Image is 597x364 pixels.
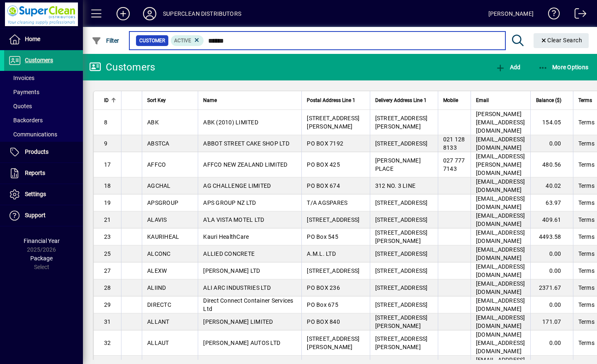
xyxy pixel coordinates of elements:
button: Clear [534,33,589,48]
span: Communications [8,131,57,138]
span: A'LA VISTA MOTEL LTD [203,216,264,223]
span: Terms [578,284,595,292]
span: [EMAIL_ADDRESS][DOMAIN_NAME] [476,195,525,210]
span: ALCONC [147,250,171,257]
span: Add [495,64,520,70]
span: Payments [8,89,39,95]
td: 171.07 [530,313,573,330]
span: Invoices [8,75,34,81]
span: 25 [104,250,111,257]
button: Profile [136,6,163,21]
span: [EMAIL_ADDRESS][DOMAIN_NAME] [476,229,525,244]
span: ALAVIS [147,216,167,223]
td: 2371.67 [530,279,573,296]
td: 0.00 [530,296,573,313]
a: Support [4,205,83,226]
td: 0.00 [530,245,573,262]
div: [PERSON_NAME] [488,7,534,20]
span: AG CHALLENGE LIMITED [203,182,271,189]
span: [DOMAIN_NAME][EMAIL_ADDRESS][DOMAIN_NAME] [476,331,525,354]
span: [EMAIL_ADDRESS][DOMAIN_NAME] [476,263,525,278]
a: Payments [4,85,83,99]
button: More Options [536,60,591,75]
div: Mobile [443,96,466,105]
button: Add [493,60,522,75]
span: 17 [104,161,111,168]
td: 480.56 [530,152,573,177]
td: 4493.58 [530,228,573,245]
span: 9 [104,140,107,147]
span: [EMAIL_ADDRESS][DOMAIN_NAME] [476,136,525,151]
span: PO BOX 674 [307,182,340,189]
span: [EMAIL_ADDRESS][DOMAIN_NAME] [476,280,525,295]
button: Filter [90,33,121,48]
span: [PERSON_NAME][EMAIL_ADDRESS][DOMAIN_NAME] [476,111,525,134]
span: ABK (2010) LIMITED [203,119,258,126]
td: 0.00 [530,330,573,356]
span: Balance ($) [536,96,561,105]
span: ALIIND [147,284,166,291]
a: Invoices [4,71,83,85]
button: Add [110,6,136,21]
span: [EMAIL_ADDRESS][DOMAIN_NAME] [476,314,525,329]
a: Products [4,142,83,163]
span: [STREET_ADDRESS] [375,216,428,223]
span: [STREET_ADDRESS] [307,216,359,223]
span: Mobile [443,96,458,105]
span: Terms [578,267,595,275]
span: [EMAIL_ADDRESS][PERSON_NAME][DOMAIN_NAME] [476,153,525,176]
mat-chip: Activation Status: Active [171,35,204,46]
span: [EMAIL_ADDRESS][DOMAIN_NAME] [476,212,525,227]
a: Home [4,29,83,50]
span: 021 128 8133 [443,136,465,151]
span: AFFCO [147,161,166,168]
span: APS GROUP NZ LTD [203,199,256,206]
span: Products [25,148,49,155]
span: Terms [578,339,595,347]
span: [STREET_ADDRESS][PERSON_NAME] [375,335,428,350]
span: [STREET_ADDRESS][PERSON_NAME] [307,115,359,130]
span: Terms [578,301,595,309]
span: ALLIED CONCRETE [203,250,255,257]
span: Kauri HealthCare [203,233,249,240]
a: Backorders [4,113,83,127]
span: Terms [578,233,595,241]
span: Customers [25,57,53,63]
span: ALLANT [147,318,170,325]
a: Reports [4,163,83,184]
span: Terms [578,216,595,224]
span: [STREET_ADDRESS][PERSON_NAME] [375,314,428,329]
span: 027 777 7143 [443,157,465,172]
span: 27 [104,267,111,274]
span: Backorders [8,117,43,124]
span: 312 NO. 3 LINE [375,182,416,189]
span: [STREET_ADDRESS] [375,199,428,206]
span: T/A AGSPARES [307,199,347,206]
div: Balance ($) [536,96,569,105]
span: Direct Connect Container Services Ltd [203,297,293,312]
span: 19 [104,199,111,206]
span: KAURIHEAL [147,233,179,240]
span: [STREET_ADDRESS] [375,140,428,147]
span: Postal Address Line 1 [307,96,355,105]
td: 409.61 [530,211,573,228]
span: [EMAIL_ADDRESS][DOMAIN_NAME] [476,178,525,193]
td: 0.00 [530,135,573,152]
a: Communications [4,127,83,141]
span: PO BOX 840 [307,318,340,325]
td: 63.97 [530,194,573,211]
span: Terms [578,199,595,207]
span: ABSTCA [147,140,170,147]
span: PO BOX 425 [307,161,340,168]
span: Customer [139,36,165,45]
span: [STREET_ADDRESS][PERSON_NAME] [375,229,428,244]
td: 40.02 [530,177,573,194]
div: Email [476,96,525,105]
span: ALLAUT [147,340,169,346]
span: Name [203,96,217,105]
span: Terms [578,96,592,105]
div: Name [203,96,296,105]
td: 0.00 [530,262,573,279]
a: Quotes [4,99,83,113]
span: [STREET_ADDRESS] [375,284,428,291]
